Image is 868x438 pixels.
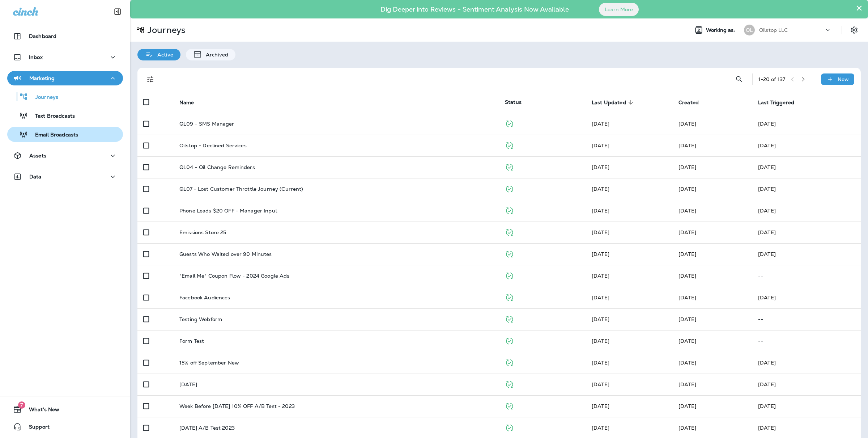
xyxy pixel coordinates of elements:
[592,186,609,192] span: Unknown
[505,315,514,322] span: Published
[599,3,639,16] button: Learn More
[179,360,239,366] p: 15% off September New
[592,425,609,431] span: Jay Ferrick
[592,121,609,127] span: Jay Ferrick
[678,294,696,301] span: Jay Ferrick
[678,229,696,236] span: Jay Ferrick
[592,251,609,257] span: Developer Integrations
[758,99,804,106] span: Last Triggered
[7,402,123,417] button: 7What's New
[179,229,226,235] p: Emissions Store 25
[592,99,635,106] span: Last Updated
[505,337,514,344] span: Published
[202,52,228,58] p: Archived
[505,142,514,148] span: Published
[18,401,25,409] span: 7
[179,316,222,322] p: Testing Webform
[29,33,56,39] p: Dashboard
[592,403,609,409] span: Jay Ferrick
[678,273,696,279] span: Matt Banks
[154,52,173,58] p: Active
[678,100,699,106] span: Created
[29,153,46,159] p: Assets
[592,100,626,106] span: Last Updated
[752,374,861,395] td: [DATE]
[22,424,50,433] span: Support
[29,174,42,180] p: Data
[678,403,696,409] span: Jay Ferrick
[505,185,514,191] span: Published
[678,186,696,192] span: Unknown
[179,208,277,214] p: Phone Leads $20 OFF - Manager Input
[7,50,123,64] button: Inbox
[678,359,696,366] span: Jay Ferrick
[28,113,75,120] p: Text Broadcasts
[592,273,609,279] span: Matt Banks
[678,164,696,170] span: Jason Munk
[179,251,272,257] p: Guests Who Waited over 90 Minutes
[744,25,755,35] div: OL
[179,100,194,106] span: Name
[592,316,609,323] span: Unknown
[678,121,696,127] span: Jay Ferrick
[28,132,78,139] p: Email Broadcasts
[28,94,58,101] p: Journeys
[7,71,123,85] button: Marketing
[752,395,861,417] td: [DATE]
[7,89,123,104] button: Journeys
[505,359,514,365] span: Published
[678,338,696,344] span: Unknown
[592,207,609,214] span: Jay Ferrick
[179,164,255,170] p: QL04 - Oil Change Reminders
[505,207,514,213] span: Published
[179,403,295,409] p: Week Before [DATE] 10% OFF A/B Test - 2023
[752,352,861,374] td: [DATE]
[752,287,861,308] td: [DATE]
[505,250,514,257] span: Published
[752,156,861,178] td: [DATE]
[505,163,514,170] span: Published
[752,243,861,265] td: [DATE]
[758,100,794,106] span: Last Triggered
[7,127,123,142] button: Email Broadcasts
[848,24,861,37] button: Settings
[179,121,234,127] p: QL09 - SMS Manager
[678,425,696,431] span: Jay Ferrick
[592,359,609,366] span: Jay Ferrick
[678,99,708,106] span: Created
[592,164,609,170] span: Jay Ferrick
[7,420,123,434] button: Support
[758,316,855,322] p: --
[592,294,609,301] span: Developer Integrations
[505,402,514,409] span: Published
[759,27,788,33] p: Oilstop LLC
[145,25,186,35] p: Journeys
[179,295,230,300] p: Facebook Audiences
[592,381,609,388] span: Unknown
[107,4,128,19] button: Collapse Sidebar
[758,76,786,82] div: 1 - 20 of 137
[7,108,123,123] button: Text Broadcasts
[505,294,514,300] span: Published
[752,178,861,200] td: [DATE]
[752,135,861,156] td: [DATE]
[505,424,514,430] span: Published
[7,169,123,184] button: Data
[592,229,609,236] span: Developer Integrations
[838,76,849,82] p: New
[678,142,696,149] span: J-P Scoville
[505,99,522,105] span: Status
[22,407,59,415] span: What's New
[179,143,247,148] p: Oilstop - Declined Services
[179,382,197,387] p: [DATE]
[505,380,514,387] span: Published
[752,113,861,135] td: [DATE]
[179,99,204,106] span: Name
[678,207,696,214] span: Jay Ferrick
[29,54,43,60] p: Inbox
[143,72,158,87] button: Filters
[505,120,514,126] span: Published
[592,338,609,344] span: Unknown
[29,75,55,81] p: Marketing
[678,316,696,323] span: Unknown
